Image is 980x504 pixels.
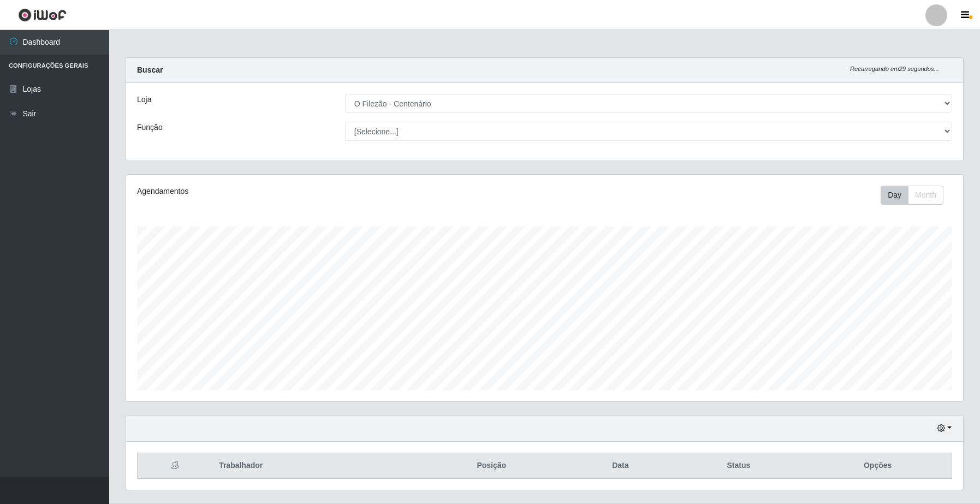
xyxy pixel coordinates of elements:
div: First group [881,186,943,205]
button: Day [881,186,908,205]
th: Trabalhador [212,453,415,479]
div: Toolbar with button groups [881,186,952,205]
th: Data [567,453,673,479]
img: CoreUI Logo [18,8,67,22]
strong: Buscar [137,66,163,74]
th: Posição [415,453,567,479]
div: Agendamentos [137,186,467,197]
label: Função [137,122,163,133]
i: Recarregando em 29 segundos... [850,66,939,72]
button: Month [908,186,943,205]
label: Loja [137,94,151,105]
th: Opções [804,453,952,479]
th: Status [673,453,804,479]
